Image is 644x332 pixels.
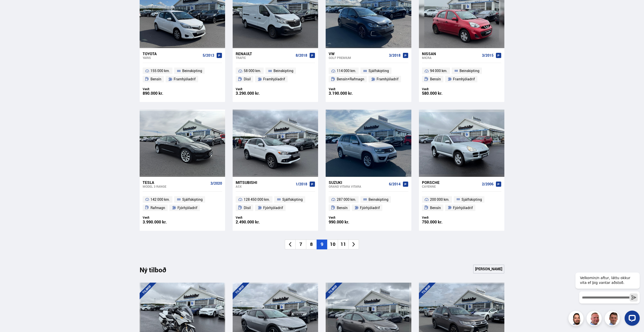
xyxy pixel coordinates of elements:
[296,53,307,57] span: 8/2018
[263,76,285,82] span: Framhjóladrif
[569,312,584,327] img: nhp88E3Fdnt1Opn2.png
[462,196,482,203] span: Sjálfskipting
[369,196,388,203] span: Beinskipting
[236,216,275,219] div: Verð:
[482,182,494,186] span: 2/2006
[422,91,462,95] div: 580.000 kr.
[150,205,165,211] span: Rafmagn
[329,91,369,95] div: 3.190.000 kr.
[422,51,480,56] div: Nissan
[140,177,225,231] a: Tesla Model 3 RANGE 3/2020 142 000 km. Sjálfskipting Rafmagn Fjórhjóladrif Verð: 3.990.000 kr.
[326,177,411,231] a: Suzuki Grand Vitara VITARA 6/2014 287 000 km. Beinskipting Bensín Fjórhjóladrif Verð: 990.000 kr.
[327,240,338,249] li: 10
[150,76,161,82] span: Bensín
[453,205,473,211] span: Fjórhjóladrif
[210,181,222,185] span: 3/2020
[419,48,504,102] a: Nissan Micra 3/2015 94 000 km. Beinskipting Bensín Framhjóladrif Verð: 580.000 kr.
[389,182,401,186] span: 6/2014
[263,205,283,211] span: Fjórhjóladrif
[143,216,182,219] div: Verð:
[329,180,387,185] div: Suzuki
[174,76,196,82] span: Framhjóladrif
[422,185,480,188] div: Cayenne
[317,240,327,249] li: 9
[422,220,462,224] div: 750.000 kr.
[369,68,389,74] span: Sjálfskipting
[337,76,364,82] span: Bensín+Rafmagn
[236,87,275,91] div: Verð:
[140,266,175,277] div: Ný tilboð
[422,56,480,59] div: Micra
[143,56,201,59] div: Yaris
[329,87,369,91] div: Verð:
[422,87,462,91] div: Verð:
[143,220,182,224] div: 3.990.000 kr.
[329,216,369,219] div: Verð:
[143,91,182,95] div: 890.000 kr.
[150,68,170,74] span: 155 000 km.
[337,196,356,203] span: 287 000 km.
[203,53,214,57] span: 5/2013
[329,56,387,59] div: Golf PREMIUM
[244,76,251,82] span: Dísil
[182,196,203,203] span: Sjálfskipting
[233,177,318,231] a: Mitsubishi ASX 1/2018 128 450 000 km. Sjálfskipting Dísil Fjórhjóladrif Verð: 2.490.000 kr.
[236,185,294,188] div: ASX
[236,180,294,185] div: Mitsubishi
[296,182,307,186] span: 1/2018
[329,185,387,188] div: Grand Vitara VITARA
[337,68,356,74] span: 114 000 km.
[377,76,398,82] span: Framhjóladrif
[177,205,197,211] span: Fjórhjóladrif
[143,180,208,185] div: Tesla
[482,53,494,57] span: 3/2015
[329,220,369,224] div: 990.000 kr.
[140,48,225,102] a: Toyota Yaris 5/2013 155 000 km. Beinskipting Bensín Framhjóladrif Verð: 890.000 kr.
[459,68,479,74] span: Beinskipting
[422,216,462,219] div: Verð:
[306,240,317,249] li: 8
[143,51,201,56] div: Toyota
[236,220,275,224] div: 2.490.000 kr.
[295,240,306,249] li: 7
[338,240,348,249] li: 11
[430,205,441,211] span: Bensín
[233,48,318,102] a: Renault Trafic 8/2018 58 000 km. Beinskipting Dísil Framhjóladrif Verð: 3.290.000 kr.
[453,76,475,82] span: Framhjóladrif
[182,68,202,74] span: Beinskipting
[337,205,348,211] span: Bensín
[430,76,441,82] span: Bensín
[430,196,449,203] span: 200 000 km.
[571,263,642,330] iframe: LiveChat chat widget
[430,68,447,74] span: 94 000 km.
[419,177,504,231] a: Porsche Cayenne 2/2006 200 000 km. Sjálfskipting Bensín Fjórhjóladrif Verð: 750.000 kr.
[244,196,270,203] span: 128 450 000 km.
[360,205,380,211] span: Fjórhjóladrif
[244,68,261,74] span: 58 000 km.
[273,68,293,74] span: Beinskipting
[236,91,275,95] div: 3.290.000 kr.
[236,56,294,59] div: Trafic
[150,196,170,203] span: 142 000 km.
[143,87,182,91] div: Verð:
[236,51,294,56] div: Renault
[329,51,387,56] div: VW
[473,264,504,274] a: [PERSON_NAME]
[244,205,251,211] span: Dísil
[422,180,480,185] div: Porsche
[389,53,401,57] span: 3/2018
[143,185,208,188] div: Model 3 RANGE
[282,196,303,203] span: Sjálfskipting
[326,48,411,102] a: VW Golf PREMIUM 3/2018 114 000 km. Sjálfskipting Bensín+Rafmagn Framhjóladrif Verð: 3.190.000 kr.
